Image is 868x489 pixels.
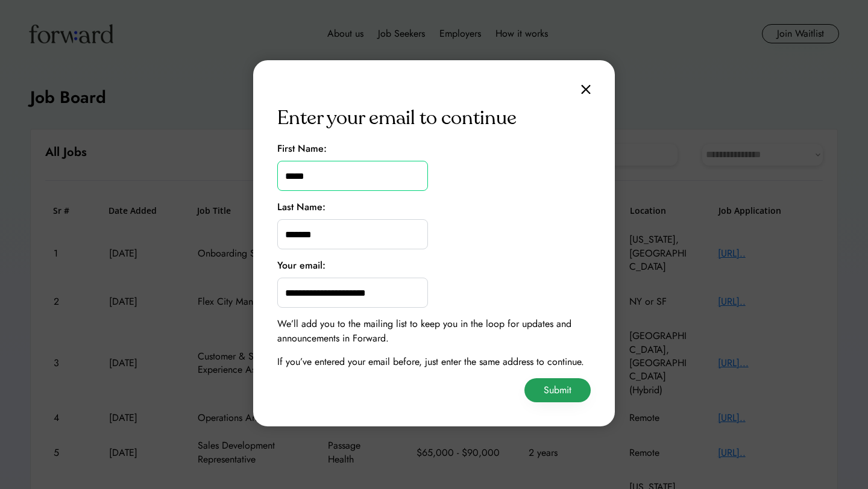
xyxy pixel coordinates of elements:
[277,355,584,369] div: If you’ve entered your email before, just enter the same address to continue.
[277,200,325,214] div: Last Name:
[524,378,591,402] button: Submit
[277,317,591,346] div: We’ll add you to the mailing list to keep you in the loop for updates and announcements in Forward.
[277,142,327,156] div: First Name:
[277,104,517,132] div: Enter your email to continue
[581,84,591,95] img: close.svg
[277,258,325,273] div: Your email:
